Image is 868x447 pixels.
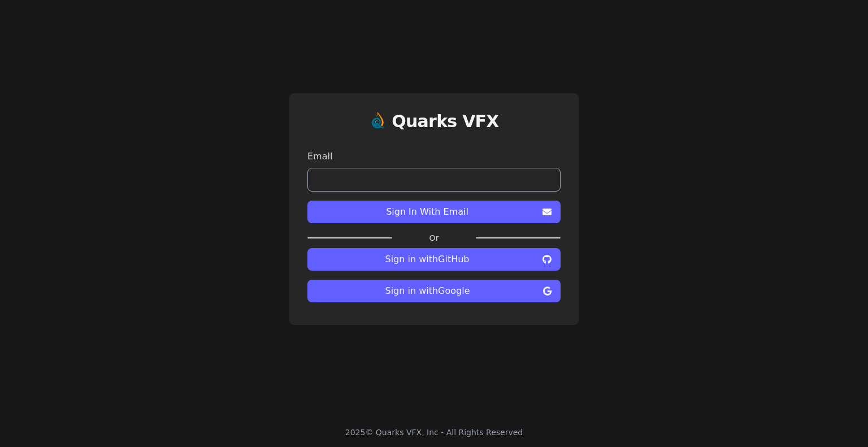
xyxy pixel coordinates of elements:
[307,201,561,223] button: Sign In With Email
[307,248,561,271] button: Sign in withGitHub
[392,111,499,141] a: Quarks VFX
[307,150,561,163] label: Email
[316,284,539,298] span: Sign in with Google
[392,111,499,132] h1: Quarks VFX
[345,427,523,438] div: 2025 © Quarks VFX, Inc - All Rights Reserved
[316,253,538,266] span: Sign in with GitHub
[392,232,476,244] label: Or
[316,205,538,219] span: Sign In With Email
[307,280,561,302] button: Sign in withGoogle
